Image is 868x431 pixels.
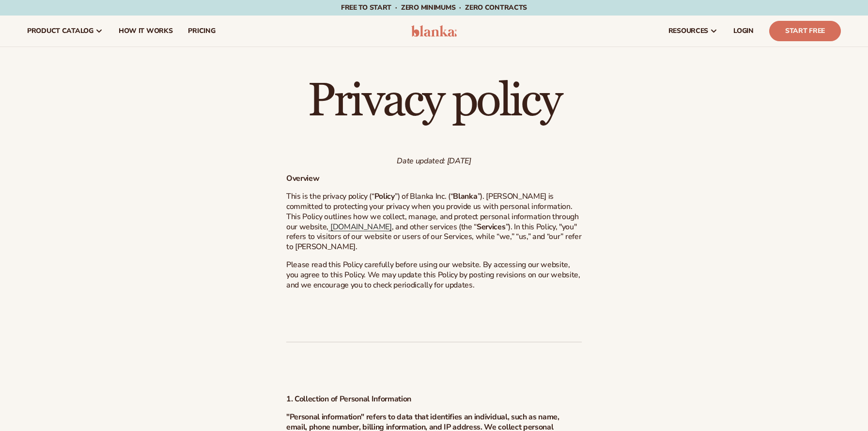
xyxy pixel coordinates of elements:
[769,21,841,41] a: Start Free
[286,78,582,125] h1: Privacy policy
[286,394,411,404] strong: 1. Collection of Personal Information
[668,27,708,35] span: resources
[453,191,477,202] strong: Blanka
[286,191,579,232] span: ”). [PERSON_NAME] is committed to protecting your privacy when you provide us with personal infor...
[119,27,173,35] span: How It Works
[392,222,477,232] span: , and other services (the “
[27,27,93,35] span: product catalog
[661,16,726,47] a: resources
[395,191,453,202] span: ”) of Blanka Inc. (“
[397,156,471,166] em: Date updated: [DATE]
[286,173,319,184] strong: Overview
[374,191,395,202] strong: Policy
[286,191,374,202] span: This is the privacy policy (“
[733,27,754,35] span: LOGIN
[180,16,223,47] a: pricing
[286,259,580,290] span: Please read this Policy carefully before using our website. By accessing our website, you agree t...
[411,25,457,37] img: logo
[111,16,181,47] a: How It Works
[477,222,505,232] strong: Services
[286,222,581,253] span: ”). In this Policy, "you" refers to visitors of our website or users of our Services, while “we,”...
[19,16,111,47] a: product catalog
[328,222,392,232] a: [DOMAIN_NAME]
[188,27,215,35] span: pricing
[330,222,392,232] span: [DOMAIN_NAME]
[726,16,761,47] a: LOGIN
[341,3,527,12] span: Free to start · ZERO minimums · ZERO contracts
